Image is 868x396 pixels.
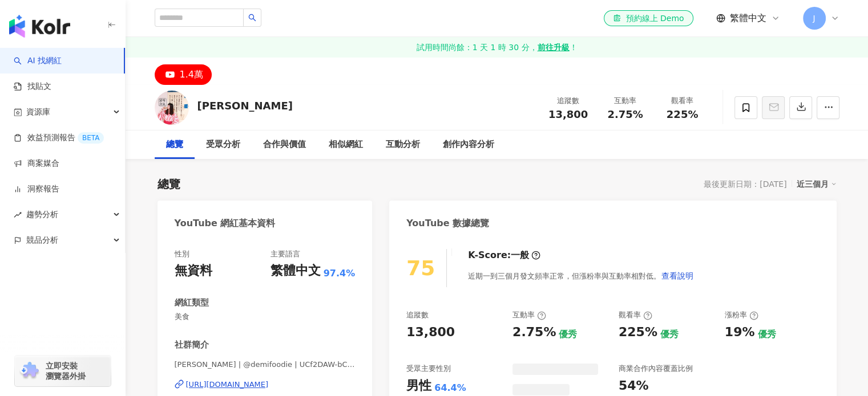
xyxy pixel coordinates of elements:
div: 受眾主要性別 [406,364,451,374]
div: 性別 [175,249,189,259]
div: 創作內容分析 [443,138,494,152]
a: 預約線上 Demo [604,10,693,26]
div: 2.75% [512,324,556,341]
a: 商案媒合 [14,158,59,169]
a: 試用時間尚餘：1 天 1 時 30 分，前往升級！ [126,37,868,58]
div: 觀看率 [661,95,704,107]
span: 繁體中文 [730,12,766,25]
div: 漲粉率 [725,310,758,320]
div: 總覽 [158,176,180,192]
span: 競品分析 [26,227,58,253]
span: 美食 [175,312,356,322]
span: J [813,12,815,25]
span: 2.75% [607,109,643,120]
a: chrome extension立即安裝 瀏覽器外掛 [15,356,111,386]
div: 預約線上 Demo [613,13,684,24]
button: 1.4萬 [155,64,212,85]
div: [URL][DOMAIN_NAME] [186,379,269,390]
div: 一般 [511,249,529,262]
span: 查看說明 [661,271,693,280]
a: 效益預測報告BETA [14,132,104,144]
div: 受眾分析 [206,138,240,152]
a: [URL][DOMAIN_NAME] [175,379,356,390]
div: 觀看率 [619,310,652,320]
a: 找貼文 [14,81,51,92]
div: K-Score : [468,249,540,262]
div: 互動率 [604,95,647,107]
span: [PERSON_NAME] | @demifoodie | UCf2DAW-bCH01scmzk1Kq0WA [175,360,356,370]
a: 洞察報告 [14,183,59,195]
div: 社群簡介 [175,339,209,351]
div: 相似網紅 [329,138,363,152]
div: 54% [619,377,649,395]
strong: 前往升級 [537,42,569,53]
div: 近期一到三個月發文頻率正常，但漲粉率與互動率相對低。 [468,264,694,287]
div: 追蹤數 [547,95,590,107]
div: 商業合作內容覆蓋比例 [619,364,693,374]
span: 趨勢分析 [26,202,58,227]
span: rise [14,211,22,219]
div: 1.4萬 [180,67,203,83]
div: YouTube 數據總覽 [406,217,489,230]
div: 64.4% [434,382,466,394]
span: 97.4% [324,267,356,280]
span: 225% [667,109,699,120]
div: 近三個月 [797,177,837,191]
div: 互動分析 [386,138,420,152]
div: 無資料 [175,262,212,280]
div: 75 [406,256,435,280]
img: KOL Avatar [155,91,189,125]
div: 網紅類型 [175,297,209,309]
img: logo [9,15,70,38]
div: 225% [619,324,657,341]
div: YouTube 網紅基本資料 [175,217,276,230]
div: 合作與價值 [263,138,306,152]
span: 資源庫 [26,99,50,125]
a: searchAI 找網紅 [14,55,62,67]
div: 追蹤數 [406,310,429,320]
div: 19% [725,324,755,341]
span: 立即安裝 瀏覽器外掛 [46,361,86,381]
div: 男性 [406,377,431,395]
div: 優秀 [660,328,679,341]
div: 優秀 [757,328,776,341]
div: 最後更新日期：[DATE] [704,179,786,189]
div: 主要語言 [271,249,300,259]
div: 13,800 [406,324,455,341]
button: 查看說明 [661,264,694,287]
div: 互動率 [512,310,546,320]
div: 優秀 [559,328,577,341]
div: 總覽 [166,138,183,152]
img: chrome extension [18,362,41,380]
span: search [248,14,256,22]
span: 13,800 [548,108,588,120]
div: 繁體中文 [271,262,321,280]
div: [PERSON_NAME] [197,99,293,113]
